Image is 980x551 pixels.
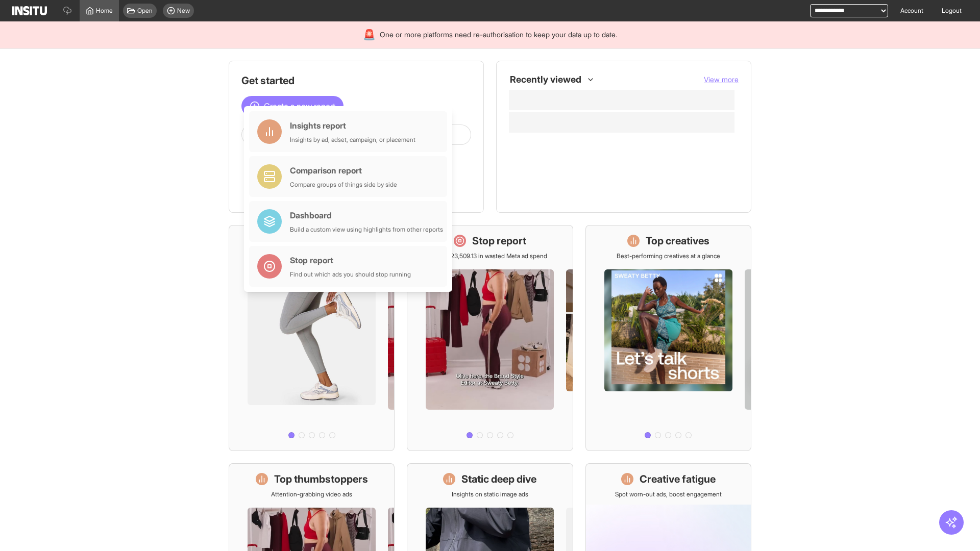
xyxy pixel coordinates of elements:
[274,472,368,486] h1: Top thumbstoppers
[241,96,344,116] button: Create a new report
[704,75,739,84] span: View more
[585,225,751,451] a: Top creativesBest-performing creatives at a glance
[432,252,547,260] p: Save £23,509.13 in wasted Meta ad spend
[472,234,526,248] h1: Stop report
[646,234,709,248] h1: Top creatives
[290,254,411,266] div: Stop report
[290,119,415,132] div: Insights report
[290,226,443,234] div: Build a custom view using highlights from other reports
[452,490,528,498] p: Insights on static image ads
[290,164,397,177] div: Comparison report
[229,225,395,451] a: What's live nowSee all active ads instantly
[264,100,335,112] span: Create a new report
[177,7,190,15] span: New
[290,181,397,189] div: Compare groups of things side by side
[290,209,443,221] div: Dashboard
[290,136,415,144] div: Insights by ad, adset, campaign, or placement
[461,472,536,486] h1: Static deep dive
[363,28,376,42] div: 🚨
[96,7,113,15] span: Home
[290,270,411,279] div: Find out which ads you should stop running
[241,73,471,88] h1: Get started
[380,30,617,40] span: One or more platforms need re-authorisation to keep your data up to date.
[137,7,153,15] span: Open
[12,6,47,15] img: Logo
[407,225,573,451] a: Stop reportSave £23,509.13 in wasted Meta ad spend
[704,74,739,85] button: View more
[617,252,720,260] p: Best-performing creatives at a glance
[271,490,352,498] p: Attention-grabbing video ads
